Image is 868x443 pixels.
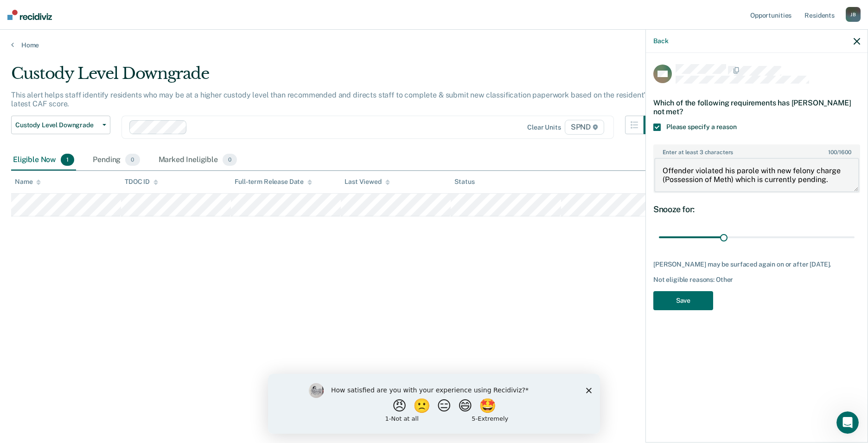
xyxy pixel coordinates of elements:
div: Eligible Now [11,150,76,170]
span: SPND [565,120,604,135]
div: [PERSON_NAME] may be surfaced again on or after [DATE]. [653,261,860,268]
div: Custody Level Downgrade [11,64,662,91]
div: Name [15,178,41,186]
span: 100 [828,149,837,156]
div: TDOC ID [125,178,158,186]
iframe: Intercom live chat [836,411,859,434]
div: Status [454,178,474,186]
button: Save [653,291,713,310]
p: This alert helps staff identify residents who may be at a higher custody level than recommended a... [11,91,649,108]
div: Marked Ineligible [157,150,239,170]
div: Not eligible reasons: Other [653,276,860,284]
div: Full-term Release Date [235,178,312,186]
span: / 1600 [828,149,851,156]
span: 0 [223,154,237,166]
span: 0 [125,154,140,166]
div: Last Viewed [345,178,389,186]
button: Back [653,37,668,45]
div: Snooze for: [653,204,860,215]
img: Recidiviz [7,10,52,20]
div: Which of the following requirements has [PERSON_NAME] not met? [653,91,860,124]
a: Home [11,41,857,49]
span: 1 [61,154,74,166]
span: Custody Level Downgrade [15,121,99,129]
div: Pending [91,150,141,170]
iframe: Survey by Kim from Recidiviz [268,374,600,434]
label: Enter at least 3 characters [654,145,859,156]
span: Please specify a reason [666,123,737,130]
div: J B [846,7,861,22]
textarea: Offender violated his parole with new felony charge (Possession of Meth) which is currently pending. [654,158,859,192]
div: Clear units [527,124,561,131]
